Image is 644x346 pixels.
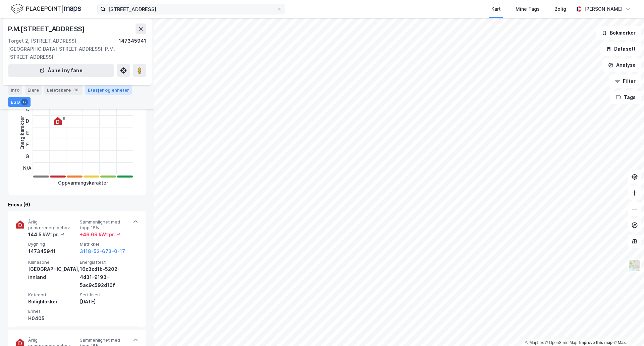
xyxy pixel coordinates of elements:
[23,151,32,162] div: G
[23,104,32,115] div: C
[28,247,77,255] div: 147345941
[610,314,644,346] iframe: Chat Widget
[609,75,641,88] button: Filter
[28,231,65,239] div: 144.5
[28,241,77,247] span: Bygning
[584,5,623,13] div: [PERSON_NAME]
[28,308,77,314] span: Enhet
[8,37,119,61] div: Torget 2, [STREET_ADDRESS][GEOGRAPHIC_DATA][STREET_ADDRESS], P.M.[STREET_ADDRESS]
[80,231,121,239] div: + 46.69 kWt pr. ㎡
[28,292,77,298] span: Kategori
[28,219,77,231] span: Årlig primærenergibehov
[11,3,81,15] img: logo.f888ab2527a4732fd821a326f86c7f29.svg
[44,85,83,95] div: Leietakere
[8,85,22,95] div: Info
[8,23,86,34] div: P.M.[STREET_ADDRESS]
[610,314,644,346] div: Kontrollprogram for chat
[8,64,114,77] button: Åpne i ny fane
[579,340,612,345] a: Improve this map
[119,37,146,61] div: 147345941
[28,259,77,265] span: Klimasone
[23,162,32,174] div: N/A
[8,97,31,107] div: ESG
[596,26,641,40] button: Bokmerker
[525,340,544,345] a: Mapbox
[628,259,641,272] img: Z
[80,298,129,306] div: [DATE]
[106,4,277,14] input: Søk på adresse, matrikkel, gårdeiere, leietakere eller personer
[80,259,129,265] span: Energiattest
[23,115,32,127] div: D
[554,5,566,13] div: Bolig
[42,231,65,239] div: kWt pr. ㎡
[610,91,641,104] button: Tags
[21,99,28,105] div: 6
[80,265,129,289] div: 16c3cd1b-5202-4d31-9193-5ac9c592d16f
[23,127,32,139] div: E
[25,85,42,95] div: Eiere
[28,314,77,323] div: H0405
[80,292,129,298] span: Sertifisert
[18,116,26,150] div: Energikarakter
[602,58,641,72] button: Analyse
[80,247,125,255] button: 3118-52-673-0-17
[8,201,146,209] div: Enova (6)
[516,5,540,13] div: Mine Tags
[72,87,80,93] div: 30
[58,179,108,187] div: Oppvarmingskarakter
[28,265,77,281] div: [GEOGRAPHIC_DATA], innland
[600,42,641,56] button: Datasett
[88,87,129,93] div: Etasjer og enheter
[23,139,32,151] div: F
[63,116,65,120] div: 6
[545,340,578,345] a: OpenStreetMap
[491,5,501,13] div: Kart
[28,298,77,306] div: Boligblokker
[80,241,129,247] span: Matrikkel
[80,219,129,231] span: Sammenlignet med topp 15%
